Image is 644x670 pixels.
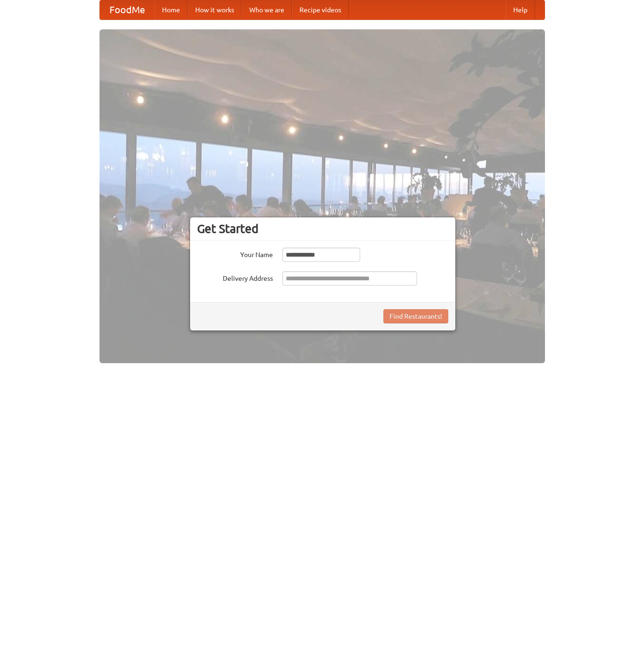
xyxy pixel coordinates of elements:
[197,271,273,283] label: Delivery Address
[197,222,448,236] h3: Get Started
[292,0,349,19] a: Recipe videos
[197,248,273,259] label: Your Name
[506,0,535,19] a: Help
[154,0,188,19] a: Home
[188,0,242,19] a: How it works
[242,0,292,19] a: Who we are
[100,0,154,19] a: FoodMe
[383,309,448,323] button: Find Restaurants!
